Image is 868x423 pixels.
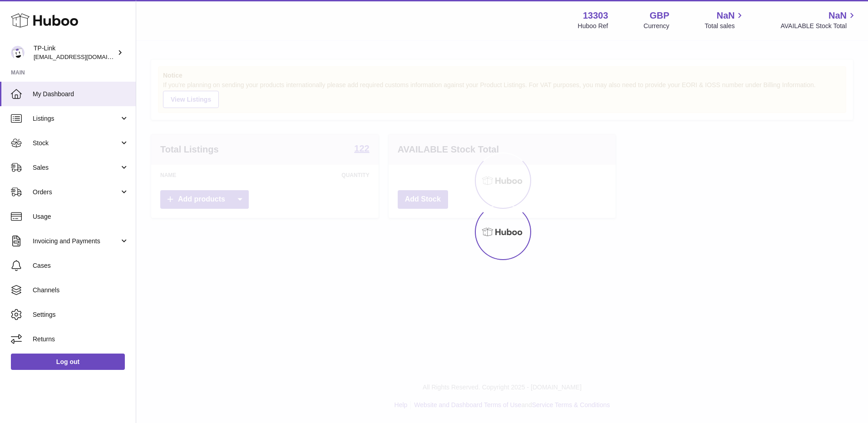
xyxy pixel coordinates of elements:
[716,10,735,22] span: NaN
[644,22,670,30] div: Currency
[33,188,119,197] span: Orders
[34,44,115,61] div: TP-Link
[11,46,25,59] img: gaby.chen@tp-link.com
[650,10,669,22] strong: GBP
[33,286,129,295] span: Channels
[33,261,129,270] span: Cases
[583,10,608,22] strong: 13303
[11,354,125,370] a: Log out
[578,22,608,30] div: Huboo Ref
[33,335,129,344] span: Returns
[33,212,129,221] span: Usage
[705,10,745,30] a: NaN Total sales
[33,237,119,246] span: Invoicing and Payments
[829,10,847,22] span: NaN
[34,53,133,60] span: [EMAIL_ADDRESS][DOMAIN_NAME]
[33,310,129,319] span: Settings
[705,22,745,30] span: Total sales
[780,10,857,30] a: NaN AVAILABLE Stock Total
[33,90,129,98] span: My Dashboard
[780,22,857,30] span: AVAILABLE Stock Total
[33,114,119,123] span: Listings
[33,139,119,148] span: Stock
[33,163,119,172] span: Sales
